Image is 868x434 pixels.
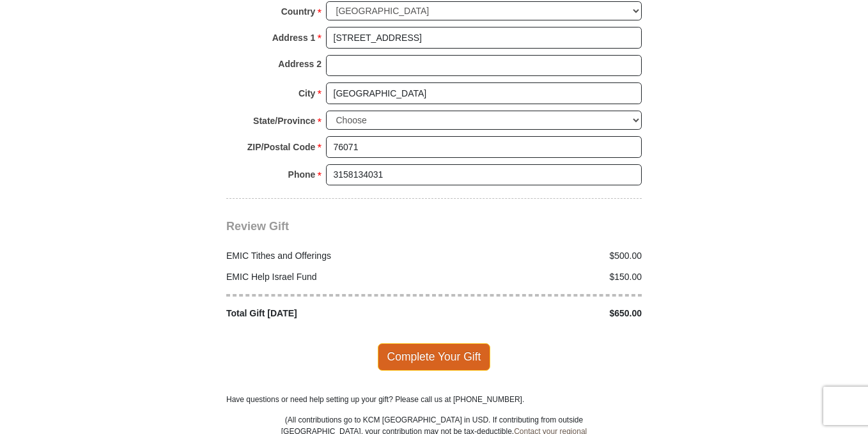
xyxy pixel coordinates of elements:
div: EMIC Help Israel Fund [220,270,435,284]
div: $650.00 [434,307,649,320]
span: Review Gift [226,220,289,233]
div: Total Gift [DATE] [220,307,435,320]
strong: Phone [288,166,316,183]
strong: Address 1 [272,29,316,47]
div: $150.00 [434,270,649,284]
div: $500.00 [434,249,649,263]
strong: Address 2 [278,55,322,73]
div: EMIC Tithes and Offerings [220,249,435,263]
strong: State/Province [253,112,315,130]
strong: Country [281,3,316,20]
strong: ZIP/Postal Code [247,138,316,156]
span: Complete Your Gift [378,343,491,370]
p: Have questions or need help setting up your gift? Please call us at [PHONE_NUMBER]. [226,394,642,405]
strong: City [298,84,315,102]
